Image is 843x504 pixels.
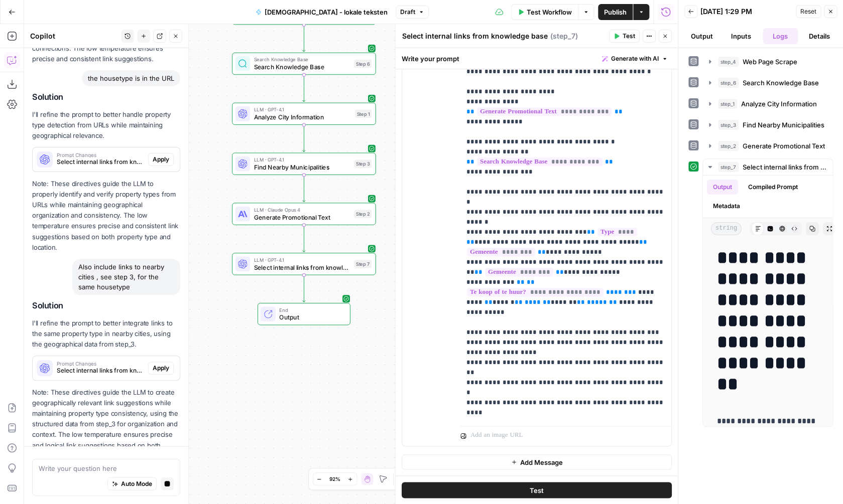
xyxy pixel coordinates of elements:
span: Generate Promotional Text [743,141,825,151]
span: Draft [400,8,415,17]
div: Step 7 [354,260,372,268]
button: Reset [796,5,821,18]
div: LLM · Claude Opus 4Generate Promotional TextStep 2 [232,203,376,225]
span: [DEMOGRAPHIC_DATA] - lokale teksten [265,7,388,17]
button: Auto Mode [107,477,157,490]
span: Auto Mode [121,479,152,488]
button: [DEMOGRAPHIC_DATA] - lokale teksten [250,4,394,20]
button: Generate with AI [598,52,672,65]
button: Test [402,482,672,498]
h2: Solution [32,301,180,310]
button: Add Message [402,454,672,469]
div: Also include links to nearby cities , see step 3, for the same housetype [72,259,180,295]
button: Apply [148,362,174,375]
span: step_4 [718,57,739,67]
span: Search Knowledge Base [254,56,350,63]
button: Logs [763,28,798,44]
g: Edge from step_1 to step_3 [302,125,305,152]
p: I'll refine the prompt to better handle property type detection from URLs while maintaining geogr... [32,109,180,141]
span: Find Nearby Municipalities [254,162,350,172]
span: Generate Promotional Text [254,213,350,222]
button: Output [684,28,719,44]
span: step_1 [718,99,737,109]
p: I'll refine the prompt to better integrate links to the same property type in nearby cities, usin... [32,318,180,350]
span: LLM · GPT-4.1 [254,156,350,163]
div: Step 3 [354,159,372,168]
div: Step 6 [354,60,372,68]
span: Analyze City Information [254,112,351,121]
div: LLM · GPT-4.1Select internal links from knowledge baseStep 7 [232,253,376,275]
span: Add Message [520,457,562,467]
button: Output [707,180,738,195]
button: Details [802,28,837,44]
span: Select internal links from knowledge base [743,162,826,172]
span: step_6 [718,78,739,88]
div: Write your prompt [396,48,678,69]
div: LLM · GPT-4.1Find Nearby MunicipalitiesStep 3 [232,152,376,175]
div: Step 1 [355,109,372,118]
span: Analyze City Information [741,99,817,109]
span: LLM · GPT-4.1 [254,106,351,113]
span: Select internal links from knowledge base [254,262,350,271]
span: Test [530,485,544,495]
div: the housetype is in the URL [82,70,180,86]
div: Step 2 [354,210,372,218]
p: Note: These directives guide the LLM to create geographically relevant link suggestions while mai... [32,387,180,461]
button: Test Workflow [511,4,578,20]
h2: Solution [32,92,180,102]
span: Prompt Changes [57,152,144,157]
span: Web Page Scrape [743,57,797,67]
span: Test Workflow [527,7,572,17]
span: Select internal links from knowledge base (step_7) [57,366,144,375]
span: Publish [604,7,627,17]
g: Edge from step_4 to step_6 [302,25,305,52]
span: Prompt Changes [57,361,144,366]
span: Generate with AI [611,54,659,63]
g: Edge from step_3 to step_2 [302,175,305,202]
span: Select internal links from knowledge base (step_7) [57,157,144,166]
span: 92% [329,475,340,483]
button: Compiled Prompt [742,180,804,195]
span: step_3 [718,120,739,130]
textarea: Select internal links from knowledge base [402,31,548,41]
span: step_7 [718,162,739,172]
span: LLM · Claude Opus 4 [254,206,350,214]
g: Edge from step_2 to step_7 [302,225,305,252]
span: step_2 [718,141,739,151]
div: Search Knowledge BaseSearch Knowledge BaseStep 6 [232,53,376,75]
span: Find Nearby Municipalities [743,120,824,130]
span: Reset [800,7,816,16]
span: Search Knowledge Base [743,78,819,88]
g: Edge from step_7 to end [302,275,305,302]
div: Copilot [30,31,118,41]
div: user [402,53,452,446]
span: ( step_7 ) [550,31,578,41]
button: Inputs [724,28,759,44]
span: LLM · GPT-4.1 [254,256,350,264]
span: Search Knowledge Base [254,62,350,71]
span: string [711,222,742,235]
button: Test [609,30,640,43]
div: LLM · GPT-4.1Analyze City InformationStep 1 [232,103,376,125]
span: End [279,306,342,313]
span: Test [623,32,635,41]
button: Draft [396,6,429,19]
button: Apply [148,153,174,166]
span: Output [279,312,342,321]
div: EndOutput [232,303,376,325]
span: Apply [153,364,169,373]
button: Publish [598,4,633,20]
p: Note: These directives guide the LLM to properly identify and verify property types from URLs whi... [32,179,180,253]
span: Apply [153,155,169,164]
button: Metadata [707,199,746,214]
g: Edge from step_6 to step_1 [302,75,305,102]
